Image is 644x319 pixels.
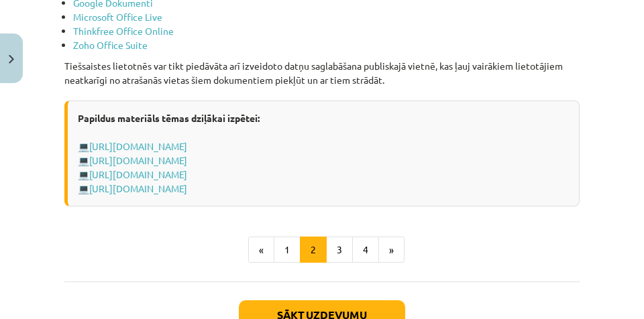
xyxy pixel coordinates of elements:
[73,11,162,23] a: Microsoft Office Live
[300,237,327,263] button: 2
[248,237,274,263] button: «
[89,140,187,152] a: [URL][DOMAIN_NAME]
[73,39,148,51] a: Zoho Office Suite
[9,55,14,64] img: icon-close-lesson-0947bae3869378f0d4975bcd49f059093ad1ed9edebbc8119c70593378902aed.svg
[73,25,174,37] a: Thinkfree Office Online
[78,112,260,124] strong: Papildus materiāls tēmas dziļākai izpētei:
[89,168,187,180] a: [URL][DOMAIN_NAME]
[274,237,301,263] button: 1
[89,154,187,166] a: [URL][DOMAIN_NAME]
[64,59,580,87] p: Tiešsaistes lietotnēs var tikt piedāvāta arī izveidoto datņu saglabāšana publiskajā vietnē, kas ļ...
[378,237,405,263] button: »
[64,237,580,263] nav: Page navigation example
[326,237,353,263] button: 3
[64,101,580,206] div: 💻 💻 💻 💻
[89,182,187,194] a: [URL][DOMAIN_NAME]
[352,237,379,263] button: 4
